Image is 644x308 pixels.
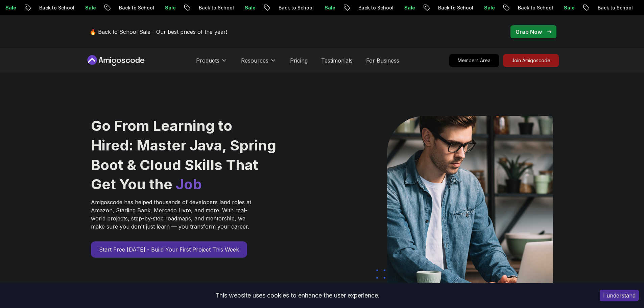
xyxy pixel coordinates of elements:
[241,56,268,65] p: Resources
[450,54,499,67] p: Members Area
[503,54,559,67] a: Join Amigoscode
[511,4,557,11] p: Back to School
[32,4,78,11] p: Back to School
[397,4,419,11] p: Sale
[271,4,317,11] p: Back to School
[196,56,219,65] p: Products
[321,56,353,65] a: Testimonials
[290,56,308,65] a: Pricing
[387,116,553,290] img: hero
[557,4,578,11] p: Sale
[366,56,399,65] a: For Business
[158,4,180,11] p: Sale
[351,4,397,11] p: Back to School
[238,4,259,11] p: Sale
[91,116,277,194] h1: Go From Learning to Hired: Master Java, Spring Boot & Cloud Skills That Get You the
[477,4,499,11] p: Sale
[196,56,228,70] button: Products
[112,4,158,11] p: Back to School
[600,290,639,301] button: Accept cookies
[192,4,238,11] p: Back to School
[91,198,253,231] p: Amigoscode has helped thousands of developers land roles at Amazon, Starling Bank, Mercado Livre,...
[431,4,477,11] p: Back to School
[90,28,227,36] p: 🔥 Back to School Sale - Our best prices of the year!
[591,4,637,11] p: Back to School
[241,56,277,70] button: Resources
[503,54,558,67] p: Join Amigoscode
[449,54,499,67] a: Members Area
[91,241,247,258] a: Start Free [DATE] - Build Your First Project This Week
[176,175,202,193] span: Job
[317,4,339,11] p: Sale
[78,4,100,11] p: Sale
[5,288,590,303] div: This website uses cookies to enhance the user experience.
[516,28,542,36] p: Grab Now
